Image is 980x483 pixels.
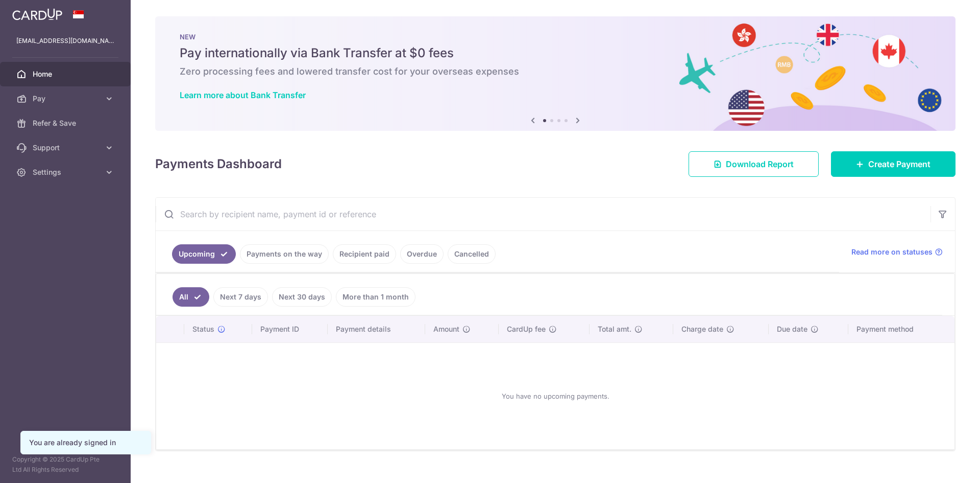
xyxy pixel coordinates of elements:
[213,287,268,307] a: Next 7 days
[12,8,62,20] img: CardUp
[689,151,819,177] a: Download Report
[16,36,114,46] p: [EMAIL_ADDRESS][DOMAIN_NAME]
[272,287,332,307] a: Next 30 days
[336,287,415,307] a: More than 1 month
[240,244,329,264] a: Payments on the way
[33,167,100,177] span: Settings
[448,244,496,264] a: Cancelled
[33,143,100,153] span: Support
[868,158,930,170] span: Create Payment
[400,244,444,264] a: Overdue
[598,324,631,334] span: Total amt.
[180,33,931,41] p: NEW
[33,94,100,104] span: Pay
[433,324,459,334] span: Amount
[851,247,943,257] a: Read more on statuses
[252,316,328,342] th: Payment ID
[915,452,970,478] iframe: Opens a widget where you can find more information
[168,351,942,441] div: You have no upcoming payments.
[155,155,282,173] h4: Payments Dashboard
[33,118,100,128] span: Refer & Save
[33,69,100,79] span: Home
[180,65,931,78] h6: Zero processing fees and lowered transfer cost for your overseas expenses
[831,151,955,177] a: Create Payment
[173,287,209,307] a: All
[851,247,933,257] span: Read more on statuses
[156,198,930,231] input: Search by recipient name, payment id or reference
[848,316,954,342] th: Payment method
[180,45,931,61] h5: Pay internationally via Bank Transfer at $0 fees
[328,316,426,342] th: Payment details
[681,324,723,334] span: Charge date
[192,324,214,334] span: Status
[726,158,794,170] span: Download Report
[180,90,306,100] a: Learn more about Bank Transfer
[507,324,546,334] span: CardUp fee
[777,324,807,334] span: Due date
[172,244,236,264] a: Upcoming
[29,438,142,448] div: You are already signed in
[333,244,396,264] a: Recipient paid
[155,16,955,131] img: Bank transfer banner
